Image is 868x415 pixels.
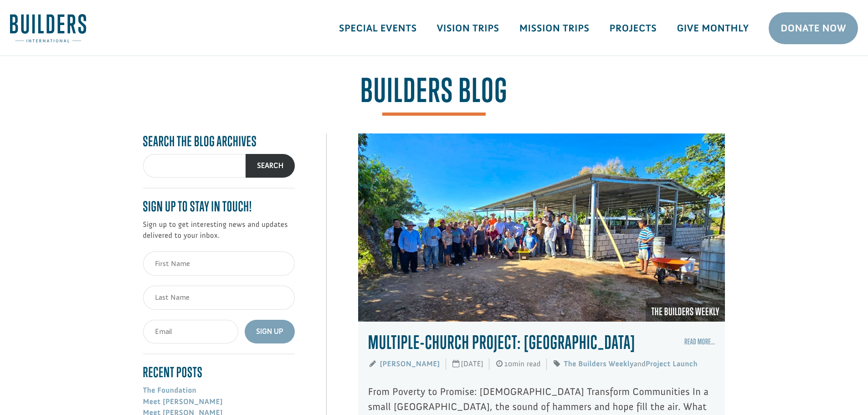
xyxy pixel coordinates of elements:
[368,331,635,353] a: Multiple-Church Project: [GEOGRAPHIC_DATA]
[143,133,295,149] h4: Search the Blog Archives
[684,337,715,346] a: Read More…
[143,397,223,406] a: Meet [PERSON_NAME]
[143,364,295,380] h4: Recent Posts
[143,286,295,310] input: Last Name
[245,320,295,344] button: Sign Up
[600,15,667,41] a: Projects
[646,359,698,369] a: Project Launch
[380,359,440,369] a: [PERSON_NAME]
[143,219,295,242] p: Sign up to get interesting news and updates delivered to your inbox.
[646,303,725,322] a: The Builders Weekly
[509,15,600,41] a: Mission Trips
[667,15,759,41] a: Give Monthly
[427,15,509,41] a: Vision Trips
[489,353,547,376] span: 10min read
[360,74,508,116] span: BUILDERS Blog
[143,386,197,395] a: The Foundation
[329,15,427,41] a: Special Events
[143,320,238,344] input: Email
[10,14,86,42] img: Builders International
[246,154,295,178] button: Search
[546,353,703,376] span: and
[446,353,489,376] span: [DATE]
[143,251,295,276] input: First Name
[564,359,633,369] a: The Builders Weekly
[143,199,295,215] h4: Sign up to stay in touch!
[769,12,858,44] a: Donate Now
